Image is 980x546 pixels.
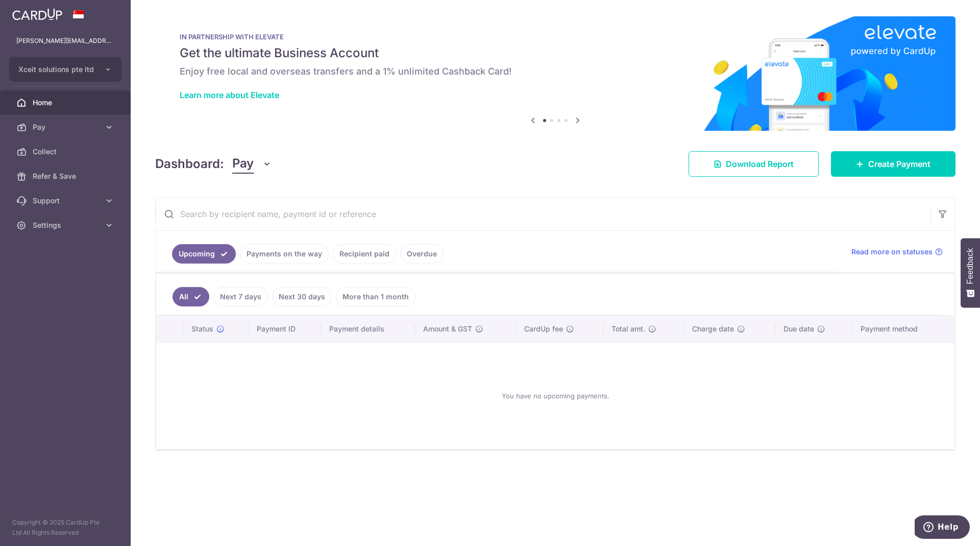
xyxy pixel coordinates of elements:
[852,316,954,342] th: Payment method
[180,33,931,41] p: IN PARTNERSHIP WITH ELEVATE
[961,238,980,307] button: Feedback - Show survey
[213,287,268,306] a: Next 7 days
[423,324,472,334] span: Amount & GST
[400,244,444,264] a: Overdue
[524,324,563,334] span: CardUp fee
[191,324,213,334] span: Status
[272,287,332,306] a: Next 30 days
[12,8,62,20] img: CardUp
[180,65,931,78] h6: Enjoy free local and overseas transfers and a 1% unlimited Cashback Card!
[689,151,819,177] a: Download Report
[232,154,254,174] span: Pay
[33,220,100,230] span: Settings
[156,198,930,230] input: Search by recipient name, payment id or reference
[851,247,933,257] span: Read more on statuses
[333,244,396,264] a: Recipient paid
[180,45,931,61] h5: Get the ultimate Business Account
[831,151,955,177] a: Create Payment
[783,324,814,334] span: Due date
[726,158,794,170] span: Download Report
[16,36,114,46] p: [PERSON_NAME][EMAIL_ADDRESS][DOMAIN_NAME]
[240,244,329,264] a: Payments on the way
[249,316,321,342] th: Payment ID
[180,90,279,100] a: Learn more about Elevate
[33,98,100,108] span: Home
[692,324,734,334] span: Charge date
[966,248,975,284] span: Feedback
[232,154,272,174] button: Pay
[321,316,415,342] th: Payment details
[33,196,100,206] span: Support
[155,155,224,173] h4: Dashboard:
[868,158,930,170] span: Create Payment
[611,324,645,334] span: Total amt.
[18,64,94,75] span: Xceit solutions pte ltd
[915,515,970,541] iframe: Opens a widget where you can find more information
[9,57,121,82] button: Xceit solutions pte ltd
[336,287,415,306] a: More than 1 month
[168,351,942,441] div: You have no upcoming payments.
[851,247,943,257] a: Read more on statuses
[33,122,100,132] span: Pay
[33,171,100,181] span: Refer & Save
[33,147,100,157] span: Collect
[155,16,955,131] img: Renovation banner
[173,287,209,306] a: All
[172,244,236,264] a: Upcoming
